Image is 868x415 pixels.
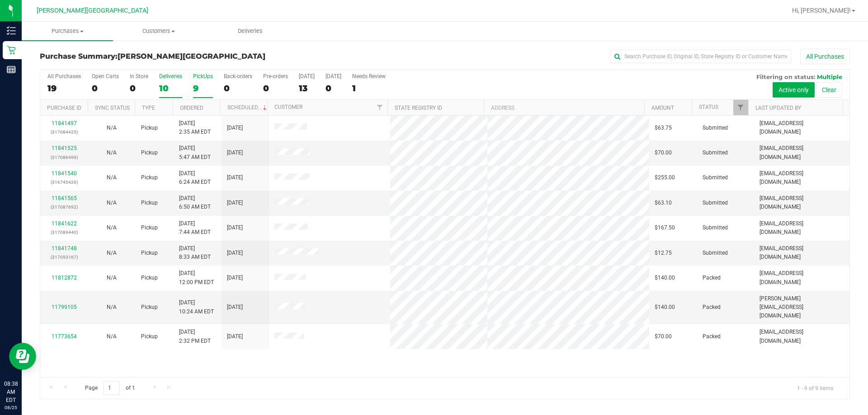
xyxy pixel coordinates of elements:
[352,73,386,79] div: Needs Review
[205,22,296,41] a: Deliveries
[484,100,644,116] th: Address
[759,294,844,321] span: [PERSON_NAME][EMAIL_ADDRESS][DOMAIN_NAME]
[703,274,721,282] span: Packed
[759,194,844,211] span: [EMAIL_ADDRESS][DOMAIN_NAME]
[107,174,117,181] span: Not Applicable
[759,269,844,286] span: [EMAIL_ADDRESS][DOMAIN_NAME]
[299,73,315,79] div: [DATE]
[107,274,117,282] button: N/A
[703,224,728,232] span: Submitted
[46,178,82,187] p: (316745426)
[193,83,213,93] div: 9
[817,73,842,80] span: Multiple
[107,199,117,207] button: N/A
[141,274,158,282] span: Pickup
[299,83,315,93] div: 13
[107,125,117,131] span: Not Applicable
[655,173,675,182] span: $255.00
[227,332,243,341] span: [DATE]
[179,219,211,237] span: [DATE] 7:44 AM EDT
[22,27,113,35] span: Purchases
[159,83,182,93] div: 10
[4,380,18,404] p: 08:38 AM EDT
[141,303,158,312] span: Pickup
[7,46,16,55] inline-svg: Retail
[703,332,721,341] span: Packed
[130,83,148,93] div: 0
[227,173,243,182] span: [DATE]
[179,169,211,187] span: [DATE] 6:24 AM EDT
[7,26,16,35] inline-svg: Inventory
[107,249,117,257] button: N/A
[141,249,158,257] span: Pickup
[47,83,81,93] div: 19
[703,249,728,257] span: Submitted
[47,105,81,111] a: Purchase ID
[759,169,844,187] span: [EMAIL_ADDRESS][DOMAIN_NAME]
[655,199,672,207] span: $63.10
[52,304,77,310] a: 11799105
[703,199,728,207] span: Submitted
[733,100,748,115] a: Filter
[373,100,387,115] a: Filter
[274,104,302,110] a: Customer
[107,173,117,182] button: N/A
[179,328,211,345] span: [DATE] 2:32 PM EDT
[790,381,840,395] span: 1 - 9 of 9 items
[352,83,386,93] div: 1
[107,275,117,281] span: Not Applicable
[703,303,721,312] span: Packed
[4,404,18,411] p: 08/25
[118,52,265,61] span: [PERSON_NAME][GEOGRAPHIC_DATA]
[107,303,117,312] button: N/A
[263,73,288,79] div: Pre-orders
[263,83,288,93] div: 0
[130,73,148,79] div: In Store
[227,224,243,232] span: [DATE]
[52,145,77,151] a: 11841525
[226,27,275,35] span: Deliveries
[703,124,728,132] span: Submitted
[52,120,77,126] a: 11841497
[227,199,243,207] span: [DATE]
[107,333,117,340] span: Not Applicable
[107,149,117,157] button: N/A
[40,52,310,61] h3: Purchase Summary:
[46,203,82,211] p: (317087692)
[104,381,120,395] input: 1
[37,7,148,14] span: [PERSON_NAME][GEOGRAPHIC_DATA]
[792,7,851,14] span: Hi, [PERSON_NAME]!
[52,220,77,227] a: 11841622
[759,219,844,237] span: [EMAIL_ADDRESS][DOMAIN_NAME]
[113,27,204,35] span: Customers
[193,73,213,79] div: PickUps
[655,332,672,341] span: $70.00
[107,224,117,232] button: N/A
[179,194,211,211] span: [DATE] 6:50 AM EDT
[816,82,842,98] button: Clear
[180,105,203,111] a: Ordered
[227,124,243,132] span: [DATE]
[107,149,117,156] span: Not Applicable
[703,173,728,182] span: Submitted
[759,119,844,136] span: [EMAIL_ADDRESS][DOMAIN_NAME]
[655,274,675,282] span: $140.00
[179,244,211,261] span: [DATE] 8:33 AM EDT
[159,73,182,79] div: Deliveries
[325,73,341,79] div: [DATE]
[179,298,214,316] span: [DATE] 10:24 AM EDT
[141,149,158,157] span: Pickup
[107,224,117,231] span: Not Applicable
[47,73,81,79] div: All Purchases
[227,274,243,282] span: [DATE]
[107,200,117,206] span: Not Applicable
[141,224,158,232] span: Pickup
[224,73,252,79] div: Back-orders
[800,49,850,64] button: All Purchases
[395,105,442,111] a: State Registry ID
[142,105,155,111] a: Type
[227,149,243,157] span: [DATE]
[9,343,36,370] iframe: Resource center
[46,253,82,261] p: (317093167)
[52,275,77,281] a: 11812872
